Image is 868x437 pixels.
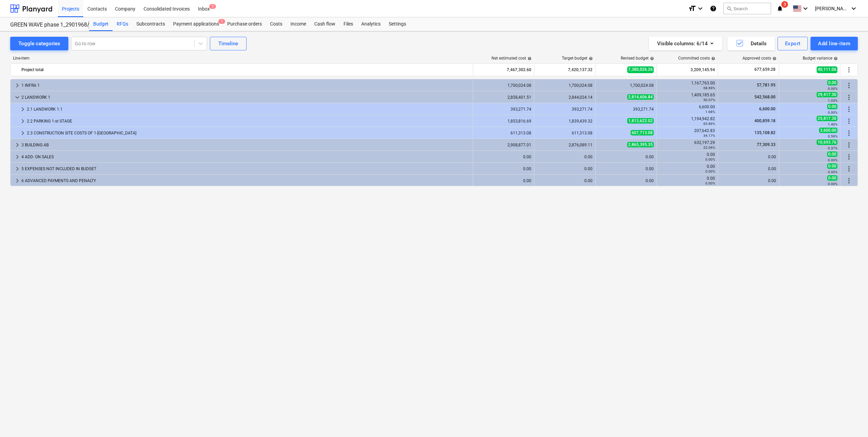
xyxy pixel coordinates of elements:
a: Cash flow [310,17,339,31]
div: Chat Widget [716,163,868,437]
i: keyboard_arrow_down [801,4,809,13]
div: Costs [266,17,286,31]
div: 0.00 [537,166,592,171]
div: 1 INFRA 1 [21,80,470,91]
span: More actions [845,81,853,90]
span: keyboard_arrow_right [19,105,27,113]
span: search [727,6,732,11]
div: 7,467,302.60 [476,64,531,75]
div: 0.00 [598,155,654,159]
span: 2,865,395.35 [627,142,654,147]
small: 34.17% [703,134,715,137]
div: Add line-item [818,39,850,48]
button: Add line-item [811,37,858,50]
div: 0.00 [476,155,531,159]
span: 1 [209,4,216,9]
span: 6,600.00 [758,107,776,111]
div: 1,853,816.69 [476,119,531,124]
div: 5 EXPENSES NOT INCLUDED IN BUDGET [21,163,470,174]
span: 0.00 [827,80,837,85]
span: help [587,56,593,61]
small: 68.69% [703,86,715,90]
div: 1,700,024.08 [476,83,531,88]
span: 0.00 [827,104,837,109]
small: 0.00% [828,111,837,114]
div: 1,700,024.08 [598,83,654,88]
span: 542,568.00 [754,95,776,99]
div: 0.00 [598,166,654,171]
span: More actions [845,141,853,149]
a: Payment applications1 [169,17,223,31]
div: 2,908,877.01 [476,143,531,147]
div: 0.00 [660,176,715,185]
span: keyboard_arrow_right [13,165,21,173]
div: Details [736,39,767,48]
small: 0.00% [705,158,715,161]
div: Income [286,17,310,31]
div: Net estimated cost [491,56,532,61]
span: 135,108.82 [754,130,776,135]
div: 1,409,185.65 [660,93,715,102]
span: More actions [845,153,853,161]
small: 65.89% [703,122,715,126]
div: 1,700,024.08 [537,83,592,88]
a: Settings [385,17,410,31]
span: 1,813,622.02 [627,118,654,124]
small: 1.40% [828,123,837,126]
i: Knowledge base [710,4,717,13]
div: Line-item [10,56,473,61]
span: 3 [781,1,788,8]
div: Committed costs [678,56,715,61]
i: keyboard_arrow_down [696,4,704,13]
div: Visible columns : 6/14 [657,39,714,48]
div: 0.00 [537,155,592,159]
i: format_size [688,4,696,13]
span: help [649,56,654,61]
div: 393,271.74 [537,107,592,112]
div: 3 BUILDING AB [21,140,470,150]
span: 10,693.76 [817,140,837,145]
small: 0.00% [705,181,715,185]
div: Subcontracts [132,17,169,31]
div: 0.00 [476,178,531,183]
div: Payment applications [169,17,223,31]
span: 677,659.28 [754,67,776,72]
span: More actions [845,129,853,137]
button: Visible columns:6/14 [649,37,722,50]
span: 0.00 [827,151,837,157]
div: GREEN WAVE phase 1_2901968/2901969/2901972 [10,21,81,29]
div: 3,209,145.94 [660,64,715,75]
a: Files [339,17,357,31]
span: 3,600.00 [819,128,837,133]
small: 22.06% [703,146,715,149]
small: 0.00% [828,158,837,162]
div: 2 LANDWORK 1 [21,92,470,103]
div: 632,197.29 [660,140,715,150]
div: Analytics [357,17,385,31]
a: Purchase orders [223,17,266,31]
span: More actions [845,105,853,113]
span: 25,817.30 [817,116,837,121]
i: keyboard_arrow_down [850,4,858,13]
span: keyboard_arrow_right [13,141,21,149]
button: Export [778,37,808,50]
div: 393,271.74 [476,107,531,112]
div: 4 ADD- ON SALES [21,151,470,162]
i: notifications [777,4,783,13]
div: 7,420,137.32 [537,64,592,75]
div: 0.00 [476,166,531,171]
div: 2,844,024.14 [537,95,592,100]
small: 1.03% [828,99,837,102]
span: 400,859.18 [754,118,776,123]
div: Export [785,39,801,48]
button: Search [723,3,771,14]
div: Revised budget [621,56,654,61]
span: help [771,56,777,61]
div: 0.00 [660,152,715,162]
div: 2.3 CONSTRUCTION SITE COSTS OF 1-[GEOGRAPHIC_DATA] [27,128,470,139]
div: 1,167,763.00 [660,81,715,90]
div: 1,839,439.32 [537,119,592,124]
